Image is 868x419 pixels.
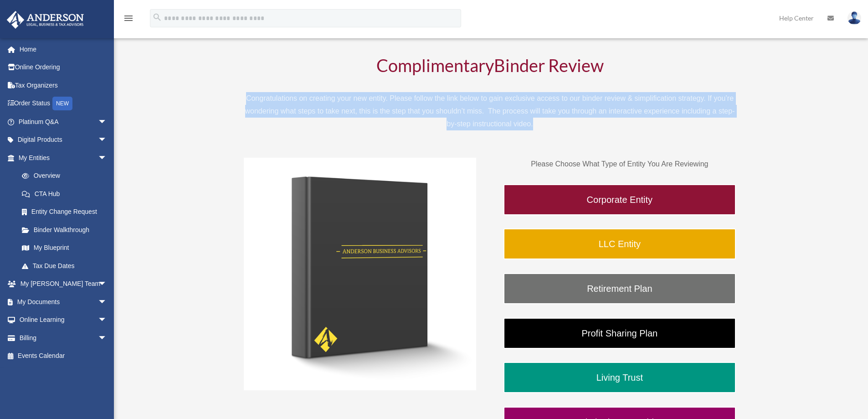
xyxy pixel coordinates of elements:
[4,11,87,29] img: Anderson Advisors Platinum Portal
[503,318,736,349] a: Profit Sharing Plan
[6,149,121,167] a: My Entitiesarrow_drop_down
[98,293,116,311] span: arrow_drop_down
[98,329,116,347] span: arrow_drop_down
[98,149,116,167] span: arrow_drop_down
[503,228,736,259] a: LLC Entity
[6,131,121,149] a: Digital Productsarrow_drop_down
[6,275,121,293] a: My [PERSON_NAME] Teamarrow_drop_down
[123,16,134,24] a: menu
[13,239,121,257] a: My Blueprint
[13,167,121,185] a: Overview
[6,311,121,329] a: Online Learningarrow_drop_down
[6,40,121,58] a: Home
[98,131,116,150] span: arrow_drop_down
[6,76,121,94] a: Tax Organizers
[6,58,121,77] a: Online Ordering
[6,113,121,131] a: Platinum Q&Aarrow_drop_down
[6,293,121,311] a: My Documentsarrow_drop_down
[503,158,736,171] p: Please Choose What Type of Entity You Are Reviewing
[13,257,121,275] a: Tax Due Dates
[6,94,121,113] a: Order StatusNEW
[376,55,494,76] span: Complimentary
[6,329,121,347] a: Billingarrow_drop_down
[52,97,72,110] div: NEW
[503,184,736,215] a: Corporate Entity
[847,11,861,25] img: User Pic
[13,203,121,221] a: Entity Change Request
[98,113,116,131] span: arrow_drop_down
[6,347,121,365] a: Events Calendar
[13,221,116,239] a: Binder Walkthrough
[13,185,121,203] a: CTA Hub
[98,311,116,330] span: arrow_drop_down
[494,55,604,76] span: Binder Review
[152,12,162,22] i: search
[244,92,736,130] p: Congratulations on creating your new entity. Please follow the link below to gain exclusive acces...
[123,13,134,24] i: menu
[98,275,116,294] span: arrow_drop_down
[503,273,736,304] a: Retirement Plan
[503,362,736,393] a: Living Trust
